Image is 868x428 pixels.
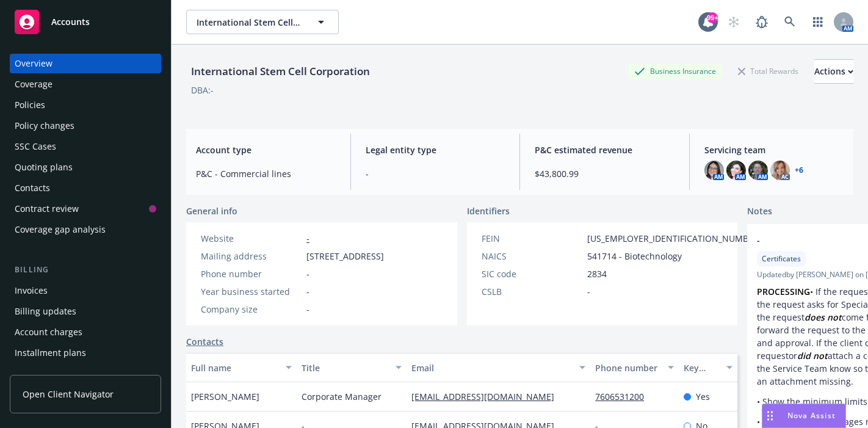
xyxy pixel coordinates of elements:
[201,303,302,316] div: Company size
[726,161,746,180] img: photo
[10,220,161,239] a: Coverage gap analysis
[787,410,836,421] span: Nova Assist
[407,353,590,382] button: Email
[302,361,389,374] div: Title
[535,143,675,156] span: P&C estimated revenue
[762,404,846,428] button: Nova Assist
[10,116,161,136] a: Policy changes
[707,12,718,23] div: 99+
[186,10,339,34] button: International Stem Cell Corporation
[595,391,654,402] a: 7606531200
[10,5,161,39] a: Accounts
[704,161,724,180] img: photo
[684,361,719,374] div: Key contact
[191,361,278,374] div: Full name
[628,63,722,79] div: Business Insurance
[306,303,309,316] span: -
[201,285,302,298] div: Year business started
[757,286,810,297] strong: PROCESSING
[186,353,297,382] button: Full name
[778,10,802,34] a: Search
[306,285,309,298] span: -
[747,205,772,219] span: Notes
[297,353,407,382] button: Title
[482,232,582,245] div: FEIN
[10,199,161,219] a: Contract review
[595,361,660,374] div: Phone number
[15,116,74,136] div: Policy changes
[750,10,774,34] a: Report a Bug
[10,264,161,276] div: Billing
[15,54,52,73] div: Overview
[366,167,505,180] span: -
[411,361,572,374] div: Email
[10,158,161,177] a: Quoting plans
[186,63,375,79] div: International Stem Cell Corporation
[15,281,48,300] div: Invoices
[795,167,803,174] a: +6
[23,388,114,401] span: Open Client Navigator
[196,167,336,180] span: P&C - Commercial lines
[797,350,828,361] em: did not
[10,281,161,300] a: Invoices
[10,54,161,73] a: Overview
[748,161,768,180] img: photo
[482,285,582,298] div: CSLB
[482,250,582,263] div: NAICS
[587,285,590,298] span: -
[15,220,106,239] div: Coverage gap analysis
[15,199,79,219] div: Contract review
[814,59,853,84] button: Actions
[10,74,161,94] a: Coverage
[805,311,842,323] em: does not
[679,353,737,382] button: Key contact
[15,343,86,363] div: Installment plans
[306,233,309,244] a: -
[762,404,778,427] div: Drag to move
[587,250,682,263] span: 541714 - Biotechnology
[696,390,710,403] span: Yes
[10,343,161,363] a: Installment plans
[191,84,214,96] div: DBA: -
[590,353,678,382] button: Phone number
[191,390,259,403] span: [PERSON_NAME]
[10,178,161,198] a: Contacts
[15,178,50,198] div: Contacts
[15,74,52,94] div: Coverage
[587,267,607,280] span: 2834
[722,10,746,34] a: Start snowing
[15,158,73,177] div: Quoting plans
[196,143,336,156] span: Account type
[15,95,45,115] div: Policies
[467,205,510,217] span: Identifiers
[10,137,161,156] a: SSC Cases
[51,17,90,27] span: Accounts
[587,232,762,245] span: [US_EMPLOYER_IDENTIFICATION_NUMBER]
[197,16,302,29] span: International Stem Cell Corporation
[15,322,82,342] div: Account charges
[770,161,790,180] img: photo
[762,253,801,264] span: Certificates
[186,205,237,217] span: General info
[201,232,302,245] div: Website
[806,10,830,34] a: Switch app
[535,167,675,180] span: $43,800.99
[186,335,223,348] a: Contacts
[201,267,302,280] div: Phone number
[482,267,582,280] div: SIC code
[411,391,564,402] a: [EMAIL_ADDRESS][DOMAIN_NAME]
[366,143,505,156] span: Legal entity type
[732,63,805,79] div: Total Rewards
[201,250,302,263] div: Mailing address
[15,137,56,156] div: SSC Cases
[10,302,161,321] a: Billing updates
[704,143,844,156] span: Servicing team
[306,267,309,280] span: -
[306,250,384,263] span: [STREET_ADDRESS]
[15,302,76,321] div: Billing updates
[10,95,161,115] a: Policies
[302,390,382,403] span: Corporate Manager
[10,322,161,342] a: Account charges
